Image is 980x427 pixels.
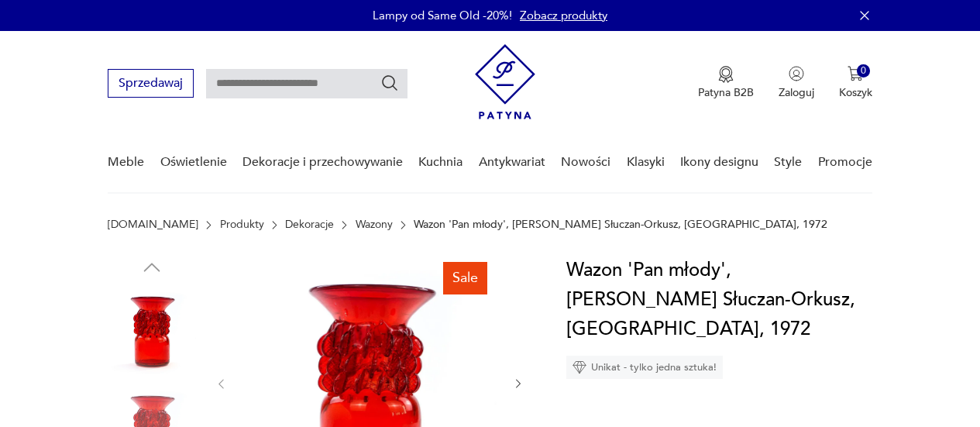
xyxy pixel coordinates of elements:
img: Ikonka użytkownika [789,66,804,81]
a: Zobacz produkty [520,8,607,23]
a: [DOMAIN_NAME] [108,219,198,231]
div: 0 [857,64,870,77]
a: Nowości [561,133,610,192]
button: Szukaj [380,74,399,92]
img: Ikona diamentu [573,360,586,374]
a: Ikony designu [680,133,758,192]
p: Patyna B2B [698,85,754,100]
a: Klasyki [627,133,665,192]
img: Patyna - sklep z meblami i dekoracjami vintage [475,44,535,119]
a: Dekoracje [285,219,334,231]
p: Koszyk [839,85,872,100]
a: Oświetlenie [160,133,227,192]
img: Ikona koszyka [848,66,863,81]
a: Antykwariat [479,133,545,192]
a: Sprzedawaj [108,79,194,90]
h1: Wazon 'Pan młody', [PERSON_NAME] Słuczan-Orkusz, [GEOGRAPHIC_DATA], 1972 [566,256,872,344]
div: Unikat - tylko jedna sztuka! [566,356,723,379]
a: Style [774,133,802,192]
a: Promocje [818,133,872,192]
a: Meble [108,133,144,192]
button: Patyna B2B [698,66,754,100]
img: Zdjęcie produktu Wazon 'Pan młody', J. Słuczan-Orkusz, Kraków, 1972 [108,287,196,375]
p: Lampy od Same Old -20%! [373,8,512,23]
p: Wazon 'Pan młody', [PERSON_NAME] Słuczan-Orkusz, [GEOGRAPHIC_DATA], 1972 [414,219,827,231]
p: Zaloguj [779,85,814,100]
a: Ikona medaluPatyna B2B [698,66,754,100]
a: Dekoracje i przechowywanie [242,133,403,192]
img: Ikona medalu [718,66,734,83]
a: Produkty [220,219,264,231]
button: Zaloguj [779,66,814,100]
button: 0Koszyk [839,66,872,100]
a: Kuchnia [418,133,462,192]
div: Sale [443,262,487,294]
button: Sprzedawaj [108,69,194,98]
a: Wazony [356,219,393,231]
